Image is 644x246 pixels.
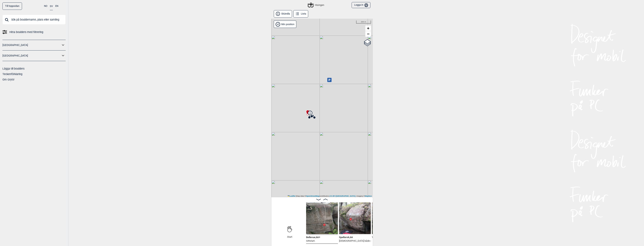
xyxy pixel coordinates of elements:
[306,202,338,234] img: Bellevue
[2,67,24,70] a: Lägga till boulders
[2,15,66,25] input: Sök på bouldernamn, plats eller samling
[287,235,292,239] span: Start
[2,42,61,48] a: [GEOGRAPHIC_DATA]
[367,26,369,31] span: +
[352,2,370,8] button: Logga in
[372,202,404,234] img: Ypperlig
[2,29,66,35] a: Hitta boulders med filtrering
[329,195,355,197] a: CC-BY-[GEOGRAPHIC_DATA]
[2,53,61,58] a: [GEOGRAPHIC_DATA]
[372,235,384,239] span: Ypperlig , 4+
[308,3,324,7] div: Hisingen
[339,239,386,243] p: [DEMOGRAPHIC_DATA] både en vänster och
[356,21,371,24] div: 200 m
[55,2,58,10] button: EN
[2,73,22,76] a: Teckenförklaring
[306,239,320,243] p: Sittstart.
[296,195,297,197] span: |
[2,2,22,10] a: Till toppsidan
[339,202,371,234] img: Speltorsk
[274,10,292,18] button: Skändla
[339,235,353,239] span: Speltorsk , 6A
[365,25,371,31] a: Zoom in
[367,31,369,36] span: −
[364,39,371,47] a: Layers
[274,21,296,28] div: Vis min position
[287,195,373,197] div: Map data © contributors, , Imagery ©
[293,10,308,18] button: Lista
[365,195,372,197] a: Mapbox
[9,29,43,35] span: Hitta boulders med filtrering
[2,78,14,81] a: Om Gryttr
[306,235,320,239] span: Bellevue , 6A+
[288,195,295,197] a: Leaflet
[306,195,319,197] a: OpenStreetMap
[44,2,47,10] button: NO
[365,31,371,37] a: Zoom out
[50,2,53,10] button: SV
